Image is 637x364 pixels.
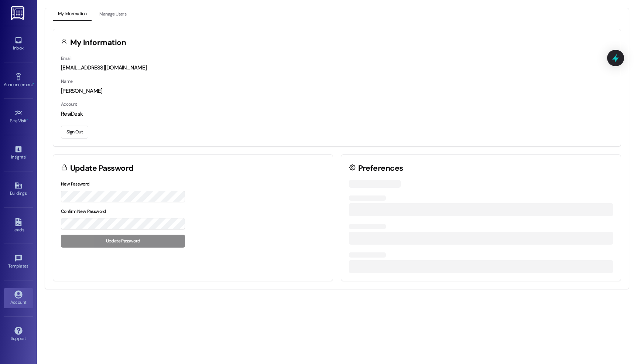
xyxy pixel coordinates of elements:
[4,34,33,54] a: Inbox
[70,164,134,172] h3: Update Password
[61,78,73,84] label: Name
[61,64,613,72] div: [EMAIL_ADDRESS][DOMAIN_NAME]
[4,324,33,344] a: Support
[61,87,613,95] div: [PERSON_NAME]
[61,55,71,61] label: Email
[4,179,33,199] a: Buildings
[25,153,27,159] span: •
[61,101,77,107] label: Account
[33,81,34,86] span: •
[70,39,126,47] h3: My Information
[4,107,33,127] a: Site Visit •
[4,143,33,163] a: Insights •
[53,8,92,21] button: My Information
[28,262,30,268] span: •
[61,126,88,139] button: Sign Out
[61,181,90,187] label: New Password
[27,117,28,122] span: •
[61,208,106,214] label: Confirm New Password
[4,216,33,236] a: Leads
[4,288,33,308] a: Account
[94,8,131,21] button: Manage Users
[4,252,33,272] a: Templates •
[358,164,403,172] h3: Preferences
[61,110,613,118] div: ResiDesk
[11,6,26,20] img: ResiDesk Logo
